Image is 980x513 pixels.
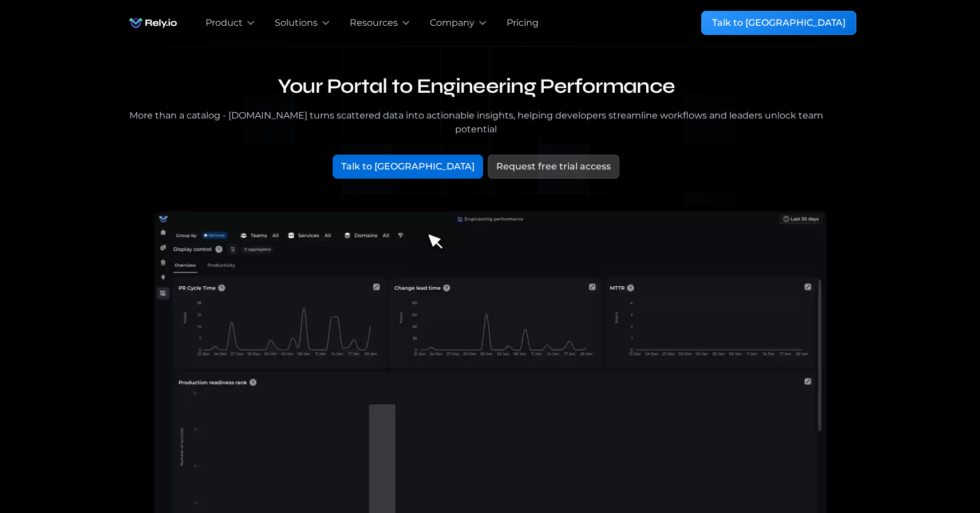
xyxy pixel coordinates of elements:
a: Pricing [507,16,539,30]
div: Talk to [GEOGRAPHIC_DATA] [341,160,475,173]
div: Request free trial access [496,160,611,173]
div: Product [206,16,243,30]
img: Rely.io logo [124,11,183,34]
div: Solutions [275,16,318,30]
a: home [124,11,183,34]
div: Talk to [GEOGRAPHIC_DATA] [712,16,845,30]
div: More than a catalog - [DOMAIN_NAME] turns scattered data into actionable insights, helping develo... [124,109,829,136]
div: Company [430,16,475,30]
a: Talk to [GEOGRAPHIC_DATA] [701,11,856,35]
div: Resources [350,16,398,30]
a: Request free trial access [488,155,619,179]
h1: Your Portal to Engineering Performance [124,74,829,100]
a: Talk to [GEOGRAPHIC_DATA] [333,155,483,179]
